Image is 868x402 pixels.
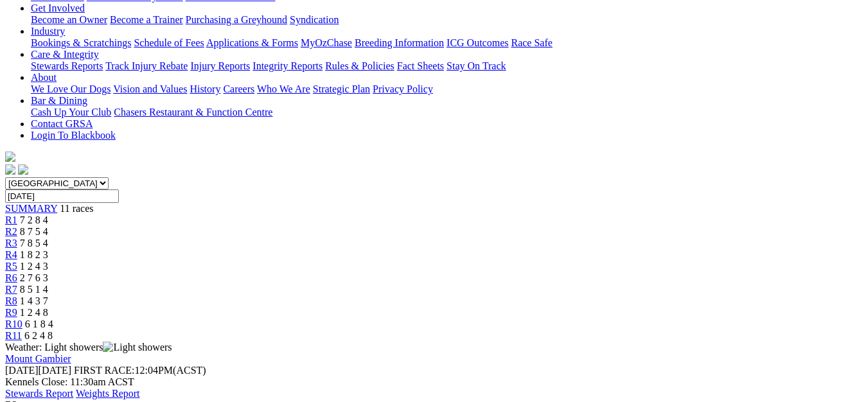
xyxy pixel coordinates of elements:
[110,14,183,25] a: Become a Trainer
[511,37,552,48] a: Race Safe
[25,319,53,329] span: 6 1 8 4
[355,37,444,48] a: Breeding Information
[31,37,131,48] a: Bookings & Scratchings
[31,83,111,94] a: We Love Our Dogs
[18,164,28,175] img: twitter.svg
[20,284,48,295] span: 8 5 1 4
[5,226,17,237] a: R2
[5,307,17,318] a: R9
[223,83,254,94] a: Careers
[5,330,22,341] a: R11
[5,342,172,353] span: Weather: Light showers
[20,261,48,272] span: 1 2 4 3
[60,203,93,214] span: 11 races
[31,14,107,25] a: Become an Owner
[325,60,394,71] a: Rules & Policies
[20,226,48,237] span: 8 7 5 4
[31,107,863,118] div: Bar & Dining
[5,214,17,225] a: R1
[31,130,116,141] a: Login To Blackbook
[31,118,93,129] a: Contact GRSA
[5,388,73,399] a: Stewards Report
[5,203,57,214] a: SUMMARY
[257,83,310,94] a: Who We Are
[5,249,17,260] a: R4
[5,353,71,364] a: Mount Gambier
[31,26,65,37] a: Industry
[5,365,71,376] span: [DATE]
[447,37,508,48] a: ICG Outcomes
[397,60,444,71] a: Fact Sheets
[31,3,85,13] a: Get Involved
[313,83,370,94] a: Strategic Plan
[20,295,48,306] span: 1 4 3 7
[31,107,111,118] a: Cash Up Your Club
[5,152,15,162] img: logo-grsa-white.png
[5,365,39,376] span: [DATE]
[31,37,863,49] div: Industry
[113,83,187,94] a: Vision and Values
[31,95,87,106] a: Bar & Dining
[31,14,863,26] div: Get Involved
[20,214,48,225] span: 7 2 8 4
[31,60,103,71] a: Stewards Reports
[186,14,287,25] a: Purchasing a Greyhound
[5,272,17,283] a: R6
[290,14,339,25] a: Syndication
[31,83,863,95] div: About
[5,284,17,295] a: R7
[252,60,323,71] a: Integrity Reports
[134,37,204,48] a: Schedule of Fees
[206,37,298,48] a: Applications & Forms
[76,388,140,399] a: Weights Report
[20,249,48,260] span: 1 8 2 3
[103,342,172,353] img: Light showers
[20,272,48,283] span: 2 7 6 3
[74,365,134,376] span: FIRST RACE:
[5,295,17,306] a: R8
[5,238,17,249] a: R3
[447,60,506,71] a: Stay On Track
[20,238,48,249] span: 7 8 5 4
[5,319,22,329] a: R10
[190,83,220,94] a: History
[114,107,272,118] a: Chasers Restaurant & Function Centre
[301,37,352,48] a: MyOzChase
[31,49,99,60] a: Care & Integrity
[5,189,119,203] input: Select date
[31,60,863,72] div: Care & Integrity
[31,72,57,83] a: About
[105,60,188,71] a: Track Injury Rebate
[5,164,15,175] img: facebook.svg
[5,376,863,388] div: Kennels Close: 11:30am ACST
[190,60,250,71] a: Injury Reports
[74,365,206,376] span: 12:04PM(ACST)
[24,330,53,341] span: 6 2 4 8
[5,261,17,272] a: R5
[373,83,433,94] a: Privacy Policy
[20,307,48,318] span: 1 2 4 8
